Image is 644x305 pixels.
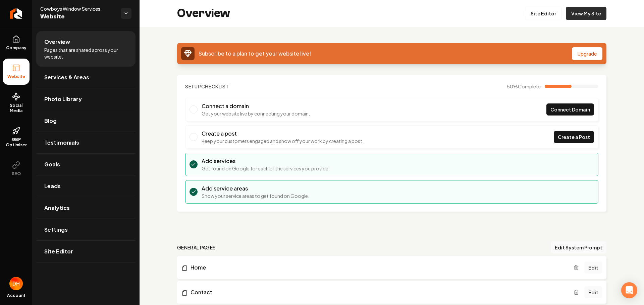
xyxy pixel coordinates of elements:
[7,293,25,298] span: Account
[554,131,594,143] a: Create a Post
[202,110,310,117] p: Get your website live by connecting your domain.
[3,45,29,51] span: Company
[36,132,136,153] a: Testimonials
[558,134,590,141] span: Create a Post
[3,137,30,148] span: GBP Optimizer
[185,83,229,90] h2: Checklist
[202,102,310,110] h3: Connect a domain
[44,73,89,81] span: Services & Areas
[36,241,136,262] a: Site Editor
[584,286,602,298] a: Edit
[3,87,30,119] a: Social Media
[177,244,216,251] h2: general pages
[44,226,68,234] span: Settings
[44,139,79,147] span: Testimonials
[36,219,136,240] a: Settings
[10,8,22,19] img: Rebolt Logo
[3,156,30,182] button: SEO
[202,193,309,199] p: Show your service areas to get found on Google.
[202,184,309,193] h3: Add service areas
[507,83,541,90] span: 50 %
[44,182,61,190] span: Leads
[202,138,364,144] p: Keep your customers engaged and show off your work by creating a post.
[5,74,28,79] span: Website
[566,7,606,20] a: View My Site
[44,38,70,46] span: Overview
[36,110,136,132] a: Blog
[550,106,590,113] span: Connect Domain
[202,157,330,165] h3: Add services
[546,103,594,116] a: Connect Domain
[9,277,23,290] img: david haley
[3,122,30,153] a: GBP Optimizer
[3,103,30,113] span: Social Media
[40,12,115,21] span: Website
[202,165,330,172] p: Get found on Google for each of the services you provide.
[44,160,60,168] span: Goals
[44,47,127,60] span: Pages that are shared across your website.
[36,154,136,175] a: Goals
[3,30,30,56] a: Company
[181,263,574,272] a: Home
[36,175,136,197] a: Leads
[572,47,602,60] button: Upgrade
[621,282,637,298] div: Open Intercom Messenger
[202,130,364,138] h3: Create a post
[518,83,541,89] span: Complete
[525,7,562,20] a: Site Editor
[44,95,82,103] span: Photo Library
[584,261,602,274] a: Edit
[177,7,230,20] h2: Overview
[36,67,136,88] a: Services & Areas
[44,117,57,125] span: Blog
[181,288,574,296] a: Contact
[44,204,70,212] span: Analytics
[9,171,23,176] span: SEO
[199,50,311,57] span: Subscribe to a plan to get your website live!
[551,241,606,253] button: Edit System Prompt
[40,5,115,12] span: Cowboys Window Services
[44,247,73,255] span: Site Editor
[9,277,23,290] button: Open user button
[36,197,136,219] a: Analytics
[185,83,201,89] span: Setup
[36,88,136,110] a: Photo Library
